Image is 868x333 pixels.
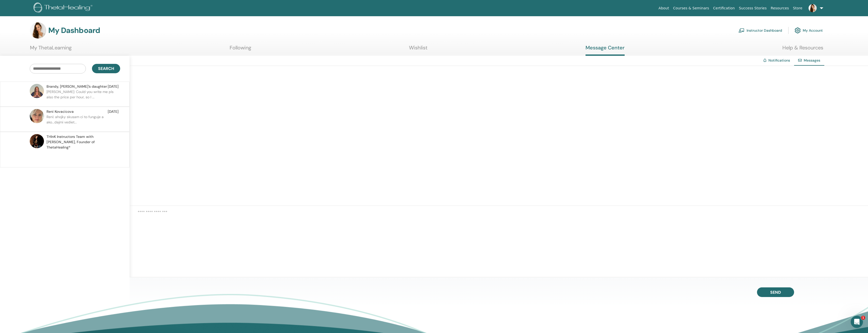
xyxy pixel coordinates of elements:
span: Brandy, [PERSON_NAME]’s daughter [46,84,107,89]
span: THInK Instructors Team with [PERSON_NAME], Founder of ThetaHealing® [46,134,119,150]
span: [DATE] [108,109,119,114]
a: Store [791,4,804,13]
span: [DATE] [108,84,119,89]
h3: My Dashboard [48,26,100,35]
span: Send [770,290,781,295]
img: default.jpg [30,22,46,39]
img: default.jpg [809,4,817,12]
a: My Account [795,25,823,36]
span: Messages [804,58,820,63]
span: Reni Kovacicova [46,109,74,114]
img: default.jpg [30,84,44,98]
p: Reni: ahojky skusam ci to funguje a ako...dajmi vediet... [46,114,120,129]
span: Search [98,66,114,71]
a: Following [230,45,251,54]
span: 1 [861,316,865,320]
a: Instructor Dashboard [738,25,782,36]
a: Wishlist [409,45,428,54]
a: Resources [769,4,791,13]
a: Help & Resources [782,45,823,54]
img: logo.png [34,3,94,14]
img: chalkboard-teacher.svg [738,28,745,33]
button: Search [92,64,120,73]
img: default.jpg [30,109,44,123]
a: Message Center [586,45,625,56]
img: default.jpg [30,134,44,148]
a: My ThetaLearning [30,45,72,54]
a: Certification [711,4,737,13]
a: Notifications [768,58,790,63]
a: Courses & Seminars [671,4,711,13]
a: Success Stories [737,4,769,13]
img: cog.svg [795,26,801,35]
button: Send [757,287,794,297]
p: [PERSON_NAME]: Could you write me pls also the price per hour, so I ... [46,89,120,104]
iframe: Intercom live chat [851,316,863,328]
a: About [656,4,671,13]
